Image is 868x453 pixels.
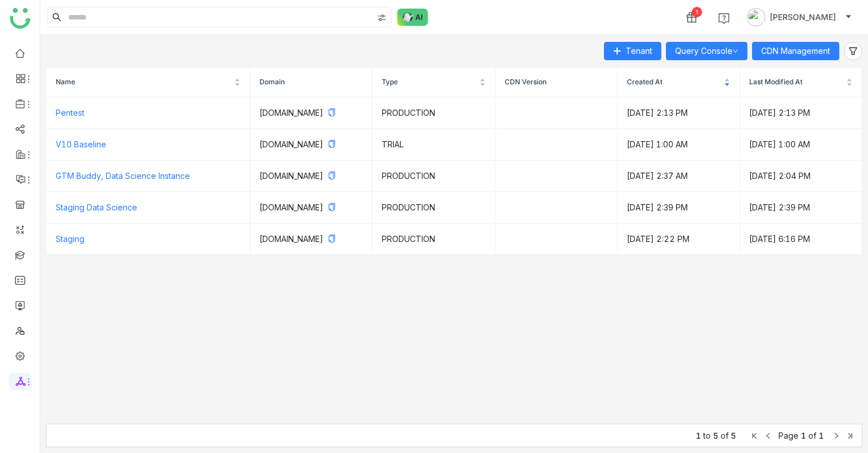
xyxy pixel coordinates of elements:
img: help.svg [718,13,730,24]
td: [DATE] 2:39 PM [740,192,862,224]
img: avatar [747,8,765,26]
span: of [808,431,816,440]
td: PRODUCTION [373,224,495,255]
a: V10 Baseline [56,139,106,149]
a: Query Console [675,46,738,56]
button: Tenant [604,42,661,60]
span: 5 [731,431,736,440]
td: PRODUCTION [373,192,495,224]
span: 1 [801,431,806,440]
td: [DATE] 2:13 PM [740,97,862,129]
p: [DOMAIN_NAME] [259,233,363,245]
td: [DATE] 2:39 PM [618,192,740,224]
span: 5 [713,431,718,440]
p: [DOMAIN_NAME] [259,170,363,182]
span: of [720,431,728,440]
a: Staging [56,234,84,244]
td: [DATE] 2:22 PM [618,224,740,255]
button: [PERSON_NAME] [745,8,854,26]
a: Staging Data Science [56,202,137,212]
button: CDN Management [752,42,839,60]
p: [DOMAIN_NAME] [259,138,363,151]
span: Page [778,431,799,440]
td: [DATE] 1:00 AM [740,129,862,161]
td: [DATE] 2:37 AM [618,161,740,192]
a: GTM Buddy, Data Science Instance [56,171,190,181]
span: Tenant [626,45,652,57]
span: [PERSON_NAME] [770,11,836,24]
td: [DATE] 2:04 PM [740,161,862,192]
td: [DATE] 2:13 PM [618,97,740,129]
button: Query Console [666,42,747,60]
span: 1 [819,431,824,440]
td: PRODUCTION [373,97,495,129]
td: [DATE] 1:00 AM [618,129,740,161]
th: Domain [250,68,373,97]
span: CDN Management [761,45,830,57]
img: ask-buddy-normal.svg [397,9,428,26]
div: 1 [692,7,702,17]
th: CDN Version [495,68,618,97]
img: logo [10,8,30,29]
td: [DATE] 6:16 PM [740,224,862,255]
span: to [703,431,711,440]
span: 1 [696,431,701,440]
p: [DOMAIN_NAME] [259,107,363,119]
td: PRODUCTION [373,161,495,192]
a: Pentest [56,108,84,118]
td: TRIAL [373,129,495,161]
img: search-type.svg [377,13,386,22]
p: [DOMAIN_NAME] [259,201,363,214]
